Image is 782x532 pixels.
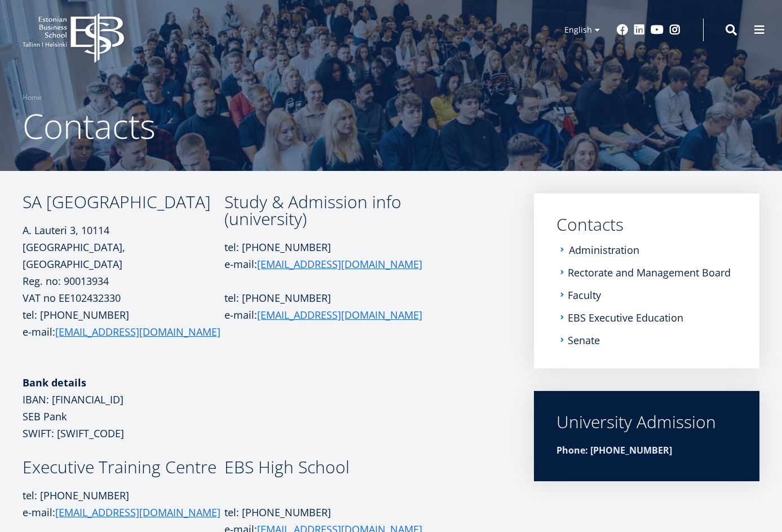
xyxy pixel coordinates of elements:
a: Home [23,92,42,103]
a: EBS Executive Education [568,312,683,323]
a: Contacts [556,216,737,233]
p: A. Lauteri 3, 10114 [GEOGRAPHIC_DATA], [GEOGRAPHIC_DATA] Reg. no: 90013934 [23,222,224,289]
a: [EMAIL_ADDRESS][DOMAIN_NAME] [55,504,220,521]
a: Administration [569,244,639,256]
a: Linkedin [634,24,645,36]
h3: EBS High School [224,459,439,476]
a: [EMAIL_ADDRESS][DOMAIN_NAME] [257,256,422,272]
p: IBAN: [FINANCIAL_ID] SEB Pank SWIFT: [SWIFT_CODE] [23,374,224,442]
h3: Executive Training Centre [23,459,224,476]
div: University Admission [556,414,737,430]
span: Contacts [23,103,156,149]
p: tel: [PHONE_NUMBER] e-mail: [224,239,439,272]
a: Facebook [617,24,628,36]
h3: Study & Admission info (university) [224,194,439,227]
a: Instagram [669,24,681,36]
h3: SA [GEOGRAPHIC_DATA] [23,194,224,210]
p: tel: [PHONE_NUMBER] e-mail: [23,306,224,357]
p: tel: [PHONE_NUMBER] [224,289,439,306]
a: Rectorate and Management Board [568,267,731,278]
strong: Bank details [23,376,86,389]
a: Youtube [651,24,664,36]
strong: Phone: [PHONE_NUMBER] [556,444,672,456]
a: Senate [568,335,600,346]
a: Faculty [568,289,601,301]
p: VAT no EE102432330 [23,289,224,306]
p: tel: [PHONE_NUMBER] e-mail: [23,487,224,521]
a: [EMAIL_ADDRESS][DOMAIN_NAME] [257,306,422,323]
a: [EMAIL_ADDRESS][DOMAIN_NAME] [55,323,220,340]
p: e-mail: [224,306,439,323]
